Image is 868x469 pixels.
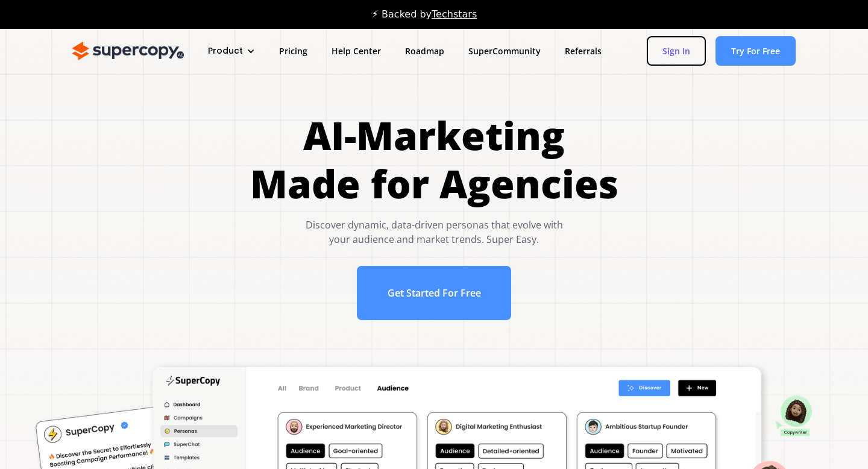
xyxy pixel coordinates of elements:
div: Product [208,45,243,57]
a: Try For Free [715,36,796,66]
h1: AI-Marketing Made for Agencies [250,112,618,208]
a: Get Started For Free [357,266,512,320]
div: Discover dynamic, data-driven personas that evolve with your audience and market trends. Super Easy. [250,218,618,247]
div: Product [196,40,267,62]
a: Sign In [647,36,706,66]
a: Pricing [267,40,319,62]
a: Techstars [432,8,477,20]
a: Roadmap [393,40,456,62]
div: ⚡ Backed by [372,8,477,20]
a: SuperCommunity [456,40,553,62]
a: Referrals [553,40,614,62]
a: Help Center [319,40,393,62]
